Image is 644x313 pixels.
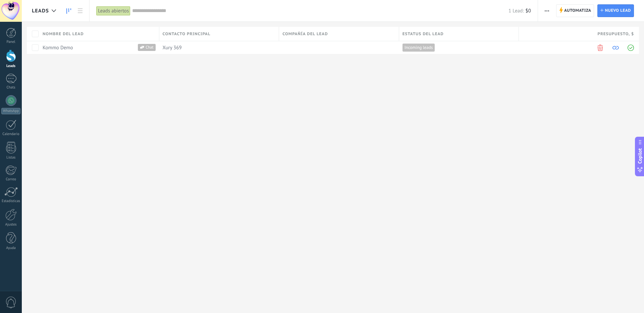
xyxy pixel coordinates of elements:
button: Más [542,4,552,17]
div: Listas [1,155,21,160]
span: 1 Lead: [508,8,524,14]
span: Estatus del lead [402,31,444,37]
div: Panel [1,40,21,44]
div: Estadísticas [1,199,21,203]
div: Leads [1,64,21,68]
span: Xury 369 [163,45,182,51]
div: Calendario [1,132,21,136]
div: Ajustes [1,223,21,227]
div: WhatsApp [1,108,20,114]
span: Leads [32,8,49,14]
span: Automatiza [564,5,591,17]
div: Correo [1,177,21,182]
a: Leads [63,4,74,17]
div: Chats [1,85,21,90]
a: Lista [74,4,86,17]
div: Leads abiertos [96,6,130,16]
span: Contacto principal [163,31,211,37]
span: Compañía del lead [282,31,328,37]
span: Chat [144,44,155,51]
a: Kommo Demo [43,45,73,51]
span: Incoming leads [405,45,433,51]
span: Nuevo lead [605,5,631,17]
div: Ayuda [1,246,21,250]
div: [object Object] [159,41,276,54]
span: Nombre del lead [43,31,84,37]
span: Copilot [637,148,643,164]
a: Nuevo lead [597,4,634,17]
span: $0 [526,8,531,14]
a: Automatiza [556,4,594,17]
span: Presupuesto , $ [597,31,634,37]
